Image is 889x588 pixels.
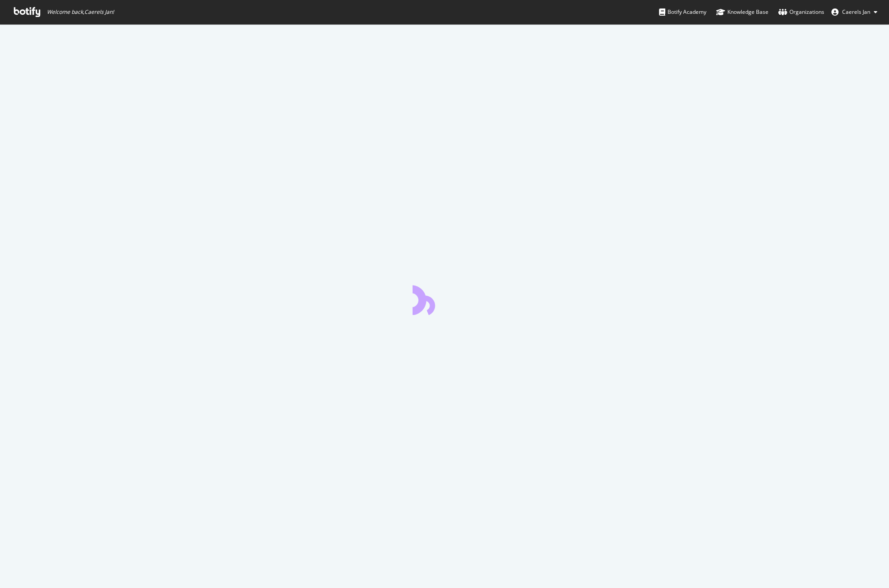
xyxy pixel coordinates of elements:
[778,8,824,17] div: Organizations
[659,8,706,17] div: Botify Academy
[47,8,114,16] span: Welcome back, Caerels Jan !
[842,8,870,16] span: Caerels Jan
[413,283,477,315] div: animation
[716,8,768,17] div: Knowledge Base
[824,5,885,19] button: Caerels Jan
